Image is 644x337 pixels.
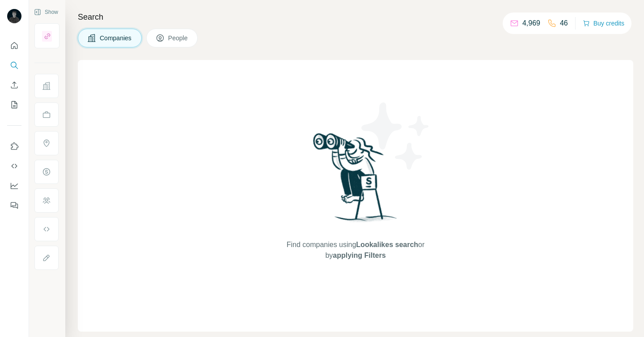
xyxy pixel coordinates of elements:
p: 46 [560,18,568,29]
button: Feedback [7,197,21,213]
img: Surfe Illustration - Woman searching with binoculars [309,131,402,230]
span: Find companies using or by [284,239,427,261]
span: Lookalikes search [356,241,418,248]
img: Surfe Illustration - Stars [356,96,436,176]
button: Search [7,57,21,73]
p: 4,969 [522,18,540,29]
h4: Search [78,11,633,23]
button: My lists [7,97,21,113]
span: applying Filters [333,252,386,259]
button: Use Surfe API [7,158,21,174]
button: Buy credits [583,17,624,30]
span: Companies [100,34,132,43]
button: Use Surfe on LinkedIn [7,138,21,154]
button: Dashboard [7,178,21,194]
span: People [168,34,189,43]
button: Show [28,5,64,19]
img: Avatar [7,9,21,23]
button: Quick start [7,38,21,54]
button: Enrich CSV [7,77,21,93]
